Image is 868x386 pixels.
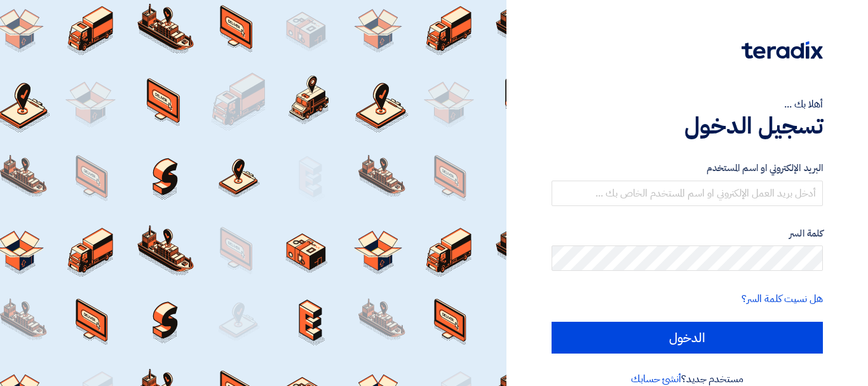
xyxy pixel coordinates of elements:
img: Teradix logo [742,41,823,59]
input: الدخول [552,322,823,354]
label: كلمة السر [552,226,823,241]
h1: تسجيل الدخول [552,112,823,140]
input: أدخل بريد العمل الإلكتروني او اسم المستخدم الخاص بك ... [552,181,823,206]
a: هل نسيت كلمة السر؟ [742,291,823,307]
div: أهلا بك ... [552,97,823,112]
label: البريد الإلكتروني او اسم المستخدم [552,161,823,176]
